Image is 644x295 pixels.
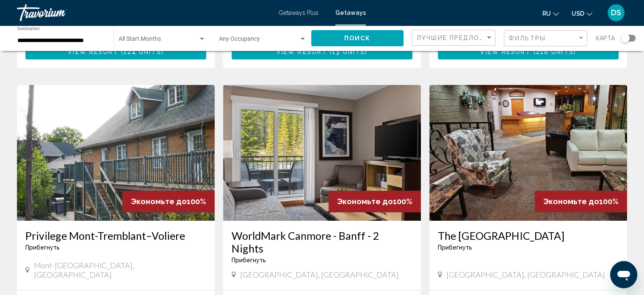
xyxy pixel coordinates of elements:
[531,48,576,55] span: ( )
[332,48,365,55] span: 13 units
[438,229,619,242] a: The [GEOGRAPHIC_DATA]
[232,44,412,59] button: View Resort(13 units)
[232,257,266,264] span: Прибегнуть
[611,8,621,17] span: DS
[34,261,206,279] span: Mont-[GEOGRAPHIC_DATA], [GEOGRAPHIC_DATA]
[480,48,531,55] span: View Resort
[572,10,584,17] span: USD
[337,197,393,206] span: Экономьте до
[131,197,187,206] span: Экономьте до
[535,191,627,212] div: 100%
[17,4,270,21] a: Travorium
[240,270,399,279] span: [GEOGRAPHIC_DATA], [GEOGRAPHIC_DATA]
[335,9,366,16] a: Getaways
[68,48,118,55] span: View Resort
[509,35,546,42] span: Фильтры
[311,30,404,46] button: Поиск
[536,48,574,55] span: 218 units
[542,7,559,20] button: Change language
[605,4,627,22] button: User Menu
[504,30,587,47] button: Filter
[344,35,371,42] span: Поиск
[542,10,551,17] span: ru
[329,191,421,212] div: 100%
[429,85,627,221] img: 3982O01L.jpg
[17,85,215,221] img: 2272E01L.jpg
[438,244,472,251] span: Прибегнуть
[124,48,161,55] span: 124 units
[417,34,506,41] span: Лучшие предложения
[596,32,615,44] span: карта
[438,44,619,59] button: View Resort(218 units)
[417,34,493,42] mat-select: Sort by
[25,244,60,251] span: Прибегнуть
[572,7,592,20] button: Change currency
[543,197,599,206] span: Экономьте до
[232,229,412,255] a: WorldMark Canmore - Banff - 2 Nights
[25,229,206,242] a: Privilege Mont-Tremblant–Voliere
[276,48,327,55] span: View Resort
[610,261,637,288] iframe: Кнопка запуска окна обмена сообщениями
[279,9,318,16] a: Getaways Plus
[118,48,163,55] span: ( )
[327,48,368,55] span: ( )
[25,44,206,59] button: View Resort(124 units)
[223,85,421,221] img: A408I01X.jpg
[122,191,215,212] div: 100%
[446,270,605,279] span: [GEOGRAPHIC_DATA], [GEOGRAPHIC_DATA]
